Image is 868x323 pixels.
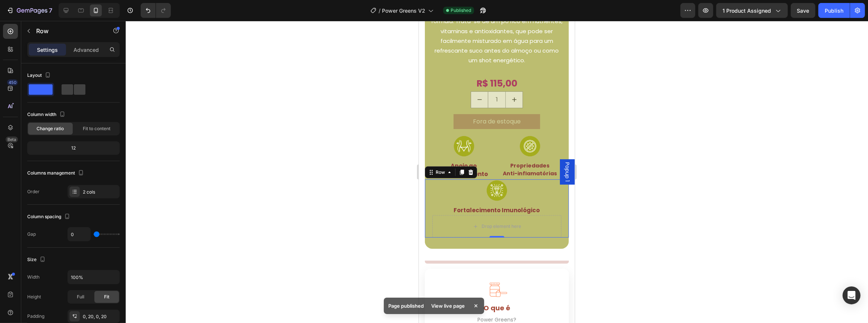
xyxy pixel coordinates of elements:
[141,3,171,18] div: Undo/Redo
[37,46,58,54] p: Settings
[27,313,44,320] div: Padding
[27,231,36,238] div: Gap
[379,7,380,15] span: /
[27,294,41,300] div: Height
[451,7,471,14] span: Published
[37,125,64,132] span: Change ratio
[3,3,56,18] button: 7
[723,7,771,15] span: 1 product assigned
[27,212,72,222] div: Column spacing
[6,137,18,142] div: Beta
[27,70,52,81] div: Layout
[83,189,118,195] div: 2 cols
[27,110,67,120] div: Column width
[427,301,469,311] div: View live page
[77,294,84,300] span: Full
[83,313,118,320] div: 0, 20, 0, 20
[27,168,85,178] div: Columns management
[59,295,97,302] div: Power Greens?
[83,125,110,132] span: Fit to content
[825,7,843,15] div: Publish
[7,79,18,85] div: 450
[843,286,861,304] div: Open Intercom Messenger
[716,3,788,18] button: 1 product assigned
[388,302,424,310] p: Page published
[29,143,118,153] div: 12
[818,3,850,18] button: Publish
[382,7,425,15] span: Power Greens V2
[73,46,99,54] p: Advanced
[104,294,109,300] span: Fit
[27,274,40,280] div: Width
[27,188,40,195] div: Order
[6,248,150,313] a: Ir para O que é
[68,270,119,284] input: Auto
[68,228,90,241] input: Auto
[797,7,809,14] span: Save
[791,3,815,18] button: Save
[49,6,52,15] p: 7
[36,26,100,35] p: Row
[419,21,575,323] iframe: Design area
[65,283,91,292] div: O que é
[27,255,47,265] div: Size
